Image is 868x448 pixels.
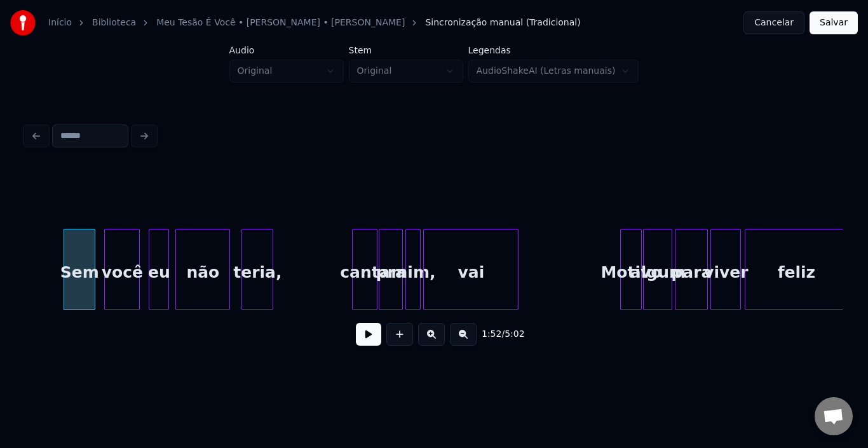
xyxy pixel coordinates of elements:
[48,17,581,29] nav: breadcrumb
[815,397,853,435] a: Bate-papo aberto
[92,17,136,29] a: Biblioteca
[349,46,463,55] label: Stem
[156,17,405,29] a: Meu Tesão É Você • [PERSON_NAME] • [PERSON_NAME]
[482,328,512,341] div: /
[810,11,858,34] button: Salvar
[425,17,580,29] span: Sincronização manual (Tradicional)
[505,328,524,341] span: 5:02
[743,11,804,34] button: Cancelar
[229,46,344,55] label: Áudio
[468,46,639,55] label: Legendas
[48,17,72,29] a: Início
[10,10,36,36] img: youka
[482,328,501,341] span: 1:52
